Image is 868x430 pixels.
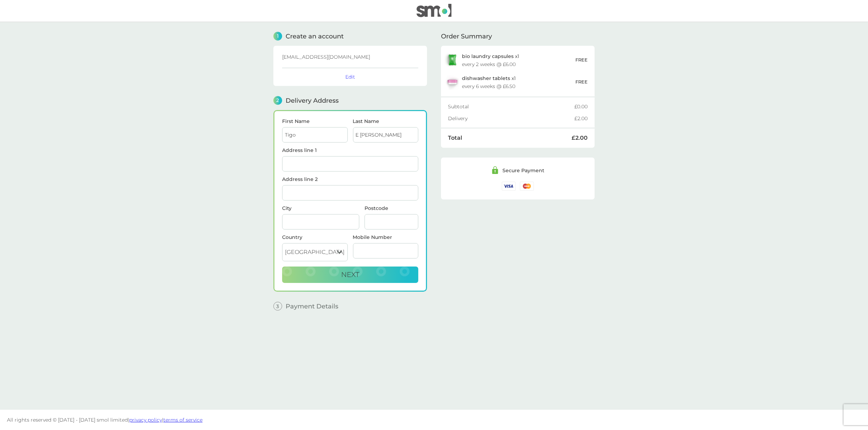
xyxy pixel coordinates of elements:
[448,135,572,141] div: Total
[441,33,492,39] span: Order Summary
[448,104,574,109] div: Subtotal
[163,417,203,423] a: terms of service
[462,75,516,81] p: x 1
[572,135,588,141] div: £2.00
[282,54,370,60] span: [EMAIL_ADDRESS][DOMAIN_NAME]
[502,168,544,173] div: Secure Payment
[273,302,282,311] span: 3
[273,32,282,41] span: 1
[462,53,514,59] span: bio laundry capsules
[282,267,418,283] button: Next
[345,74,355,80] button: Edit
[286,303,338,309] span: Payment Details
[365,206,418,211] label: Postcode
[353,119,419,124] label: Last Name
[353,235,419,240] label: Mobile Number
[574,116,588,121] div: £2.00
[282,177,418,182] label: Address line 2
[282,119,348,124] label: First Name
[575,56,588,64] p: FREE
[286,97,339,104] span: Delivery Address
[462,84,515,89] div: every 6 weeks @ £6.50
[282,148,418,153] label: Address line 1
[574,104,588,109] div: £0.00
[520,182,534,190] img: /assets/icons/cards/mastercard.svg
[417,4,451,17] img: smol
[129,417,162,423] a: privacy policy
[575,78,588,86] p: FREE
[341,270,359,279] span: Next
[462,75,510,81] span: dishwasher tablets
[282,235,348,240] div: Country
[448,116,574,121] div: Delivery
[286,33,344,39] span: Create an account
[502,182,516,190] img: /assets/icons/cards/visa.svg
[273,96,282,105] span: 2
[282,206,359,211] label: City
[462,62,516,67] div: every 2 weeks @ £6.00
[462,53,519,59] p: x 1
